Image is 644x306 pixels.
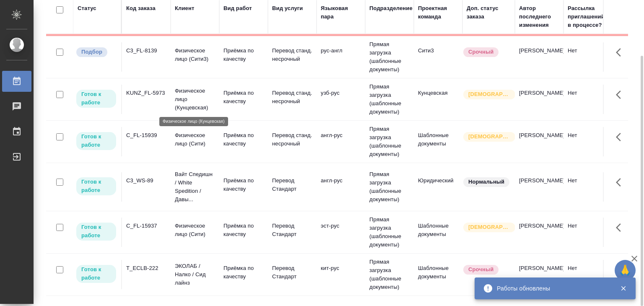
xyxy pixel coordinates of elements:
div: Клиент [175,4,194,13]
p: Вайт Спедишн / White Spedition / Давы... [175,170,215,204]
p: Перевод станд. несрочный [272,131,312,148]
button: 🙏 [615,260,636,281]
td: Шаблонные документы [414,218,462,247]
div: Исполнитель может приступить к работе [75,222,117,241]
div: Код заказа [126,4,156,13]
p: Физическое лицо (Сити) [175,222,215,239]
p: Приёмка по качеству [223,47,264,63]
td: Шаблонные документы [414,127,462,156]
td: Юридический [414,172,462,202]
button: Здесь прячутся важные кнопки [611,218,631,238]
button: Здесь прячутся важные кнопки [611,85,631,105]
p: Перевод Стандарт [272,176,312,193]
td: Нет [563,218,612,247]
p: Готов к работе [81,132,111,149]
div: Подразделение [369,4,413,13]
td: Нет [563,42,612,72]
td: Прямая загрузка (шаблонные документы) [365,166,414,208]
td: Прямая загрузка (шаблонные документы) [365,211,414,253]
p: ЭКОЛАБ / Налко / Сид лайнз [175,262,215,287]
button: Здесь прячутся важные кнопки [611,127,631,147]
div: Автор последнего изменения [519,4,559,29]
button: Закрыть [615,285,632,292]
p: Приёмка по качеству [223,89,264,106]
td: кит-рус [317,260,365,289]
td: Сити3 [414,42,462,72]
div: Рассылка приглашений в процессе? [568,4,608,29]
div: KUNZ_FL-5973 [126,89,166,97]
p: Физическое лицо (Кунцевская) [175,87,215,112]
p: Перевод станд. несрочный [272,89,312,106]
p: Готов к работе [81,223,111,240]
td: Нет [563,85,612,114]
p: Подбор [81,48,102,56]
div: Работы обновлены [497,284,608,293]
p: Физическое лицо (Сити) [175,131,215,148]
td: Прямая загрузка (шаблонные документы) [365,36,414,78]
p: Срочный [468,265,493,274]
td: [PERSON_NAME] [515,85,563,114]
div: Вид работ [223,4,252,13]
p: Перевод Стандарт [272,264,312,281]
div: Исполнитель может приступить к работе [75,131,117,151]
div: Исполнитель может приступить к работе [75,264,117,284]
td: рус-англ [317,42,365,72]
div: Исполнитель может приступить к работе [75,176,117,196]
td: Кунцевская [414,85,462,114]
p: Готов к работе [81,265,111,282]
p: Перевод станд. несрочный [272,47,312,63]
div: Исполнитель может приступить к работе [75,89,117,109]
td: Шаблонные документы [414,260,462,289]
td: Прямая загрузка (шаблонные документы) [365,78,414,120]
td: англ-рус [317,127,365,156]
p: [DEMOGRAPHIC_DATA] [468,132,510,141]
td: Нет [563,172,612,202]
p: Приёмка по качеству [223,176,264,193]
td: [PERSON_NAME] [515,260,563,289]
div: Доп. статус заказа [467,4,511,21]
button: Здесь прячутся важные кнопки [611,172,631,192]
td: Нет [563,260,612,289]
p: Нормальный [468,178,504,186]
td: узб-рус [317,85,365,114]
td: [PERSON_NAME] [515,172,563,202]
p: Перевод Стандарт [272,222,312,239]
td: Прямая загрузка (шаблонные документы) [365,254,414,296]
button: Здесь прячутся важные кнопки [611,260,631,280]
td: англ-рус [317,172,365,202]
div: C_FL-15939 [126,131,166,140]
td: Нет [563,127,612,156]
p: Приёмка по качеству [223,131,264,148]
div: Проектная команда [418,4,458,21]
td: [PERSON_NAME] [515,42,563,72]
td: Прямая загрузка (шаблонные документы) [365,121,414,163]
div: C3_FL-8139 [126,47,166,55]
p: Приёмка по качеству [223,222,264,239]
p: [DEMOGRAPHIC_DATA] [468,90,510,99]
p: Готов к работе [81,178,111,194]
button: Здесь прячутся важные кнопки [611,42,631,62]
div: T_ECLB-222 [126,264,166,272]
td: [PERSON_NAME] [515,127,563,156]
p: [DEMOGRAPHIC_DATA] [468,223,510,231]
p: Срочный [468,48,493,56]
p: Готов к работе [81,90,111,107]
td: [PERSON_NAME] [515,218,563,247]
td: эст-рус [317,218,365,247]
p: Приёмка по качеству [223,264,264,281]
div: Статус [78,4,96,13]
p: Физическое лицо (Сити3) [175,47,215,63]
div: C3_WS-89 [126,176,166,185]
div: Можно подбирать исполнителей [75,47,117,58]
div: Вид услуги [272,4,303,13]
span: 🙏 [618,262,632,279]
div: Языковая пара [321,4,361,21]
div: C_FL-15937 [126,222,166,230]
